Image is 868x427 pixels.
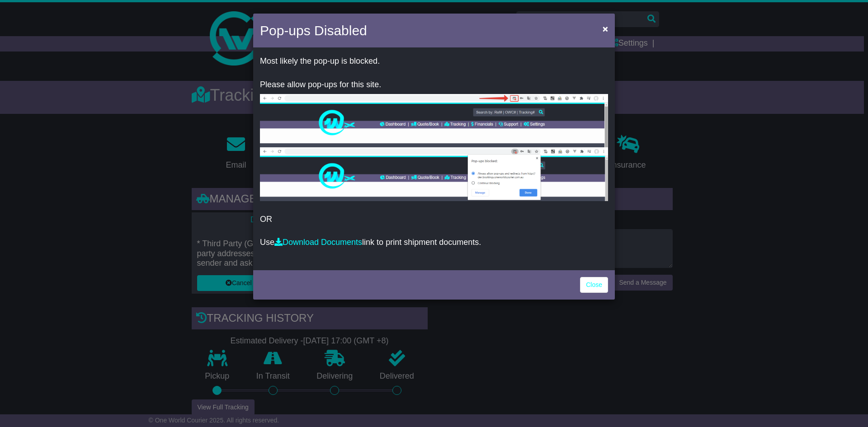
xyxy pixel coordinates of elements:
[260,80,608,90] p: Please allow pop-ups for this site.
[260,94,608,147] img: allow-popup-1.png
[598,19,613,38] button: Close
[603,23,608,34] span: ×
[274,238,362,247] a: Download Documents
[260,147,608,201] img: allow-popup-2.png
[260,20,367,41] h4: Pop-ups Disabled
[580,277,608,293] a: Close
[253,50,615,268] div: OR
[260,56,608,66] p: Most likely the pop-up is blocked.
[260,238,608,248] p: Use link to print shipment documents.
